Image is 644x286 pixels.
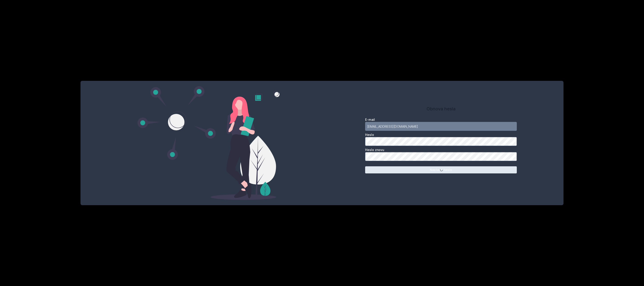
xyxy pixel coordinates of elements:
label: Heslo znovu [365,148,517,152]
button: Nastavit heslo [365,166,517,173]
label: E-mail [365,117,517,122]
h1: Obnova hesla [340,105,542,112]
input: Tvoje e-mailová adresa [365,122,517,131]
label: Heslo [365,133,517,137]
